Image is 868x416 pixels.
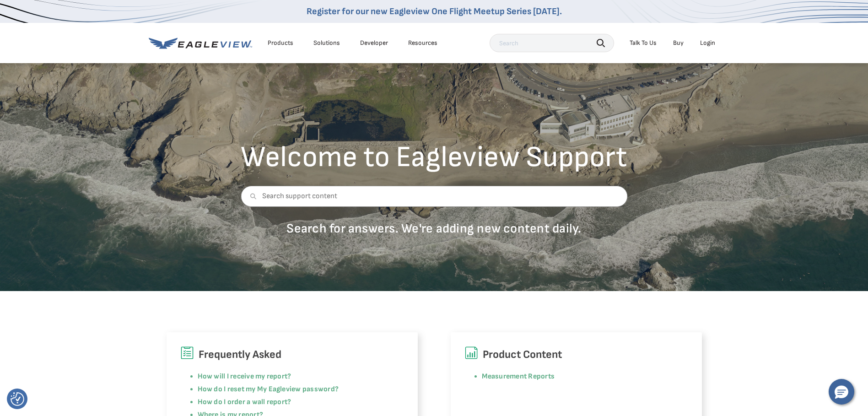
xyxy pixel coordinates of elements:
div: Products [268,39,293,47]
div: Solutions [313,39,340,47]
p: Search for answers. We're adding new content daily. [241,221,627,237]
div: Login [700,39,715,47]
div: Talk To Us [630,39,657,47]
input: Search [490,34,614,52]
a: Register for our new Eagleview One Flight Meetup Series [DATE]. [307,6,562,17]
a: How do I reset my My Eagleview password? [198,385,339,394]
button: Consent Preferences [11,392,24,406]
h6: Product Content [464,346,688,363]
input: Search support content [241,186,627,207]
a: Measurement Reports [482,372,555,381]
a: Buy [673,39,684,47]
h6: Frequently Asked [180,346,404,363]
a: Developer [360,39,388,47]
div: Resources [408,39,437,47]
img: Revisit consent button [11,392,24,406]
a: How will I receive my report? [198,372,291,381]
button: Hello, have a question? Let’s chat. [829,379,854,405]
a: How do I order a wall report? [198,398,291,406]
h2: Welcome to Eagleview Support [241,143,627,172]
